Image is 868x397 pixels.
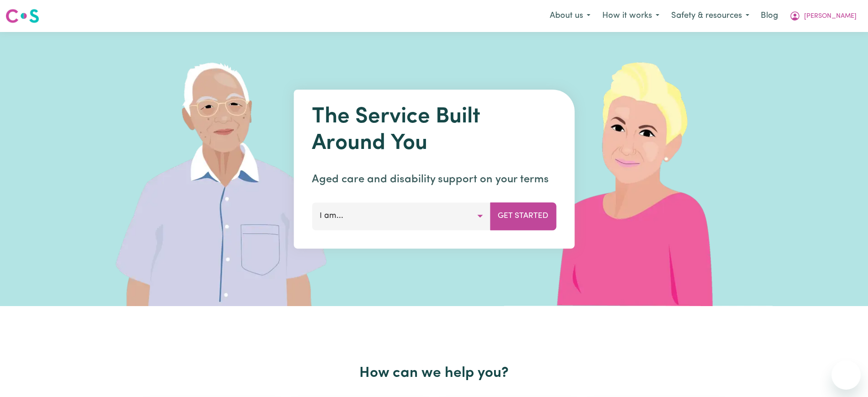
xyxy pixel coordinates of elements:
iframe: Button to launch messaging window [831,360,861,390]
a: Careseekers logo [5,5,39,26]
button: Get Started [490,202,556,230]
span: [PERSON_NAME] [804,11,857,21]
button: How it works [596,6,665,26]
button: About us [544,6,596,26]
a: Blog [755,6,784,26]
button: Safety & resources [665,6,755,26]
button: I am... [312,202,490,230]
h2: How can we help you? [138,365,730,382]
button: My Account [784,6,863,26]
img: Careseekers logo [5,8,39,24]
p: Aged care and disability support on your terms [312,171,556,188]
h1: The Service Built Around You [312,104,556,157]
